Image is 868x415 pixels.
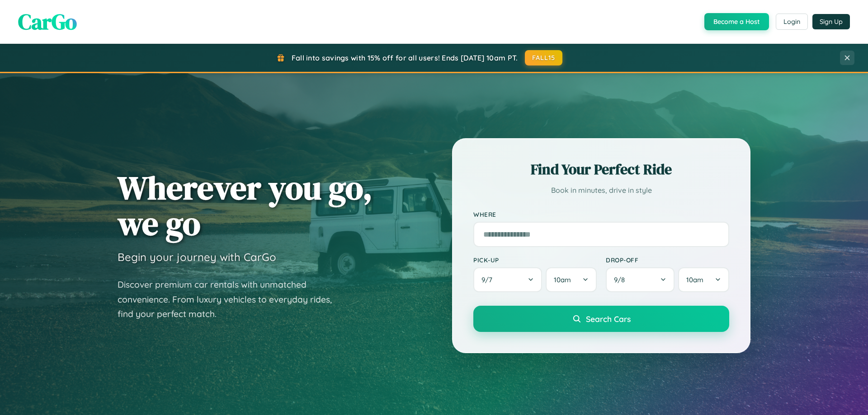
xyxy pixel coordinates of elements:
[776,14,808,30] button: Login
[614,275,629,284] span: 9 / 8
[473,184,729,197] p: Book in minutes, drive in style
[18,7,77,37] span: CarGo
[118,170,373,241] h1: Wherever you go, we go
[812,14,850,29] button: Sign Up
[118,250,276,264] h3: Begin your journey with CarGo
[473,159,729,179] h2: Find Your Perfect Ride
[118,277,344,322] p: Discover premium car rentals with unmatched convenience. From luxury vehicles to everyday rides, ...
[678,267,729,292] button: 10am
[686,275,703,284] span: 10am
[554,275,571,284] span: 10am
[292,53,518,62] span: Fall into savings with 15% off for all users! Ends [DATE] 10am PT.
[525,50,563,65] button: FALL15
[473,210,729,218] label: Where
[473,306,729,332] button: Search Cars
[481,275,497,284] span: 9 / 7
[586,314,631,324] span: Search Cars
[704,13,769,30] button: Become a Host
[606,256,729,264] label: Drop-off
[546,267,597,292] button: 10am
[473,256,597,264] label: Pick-up
[606,267,675,292] button: 9/8
[473,267,542,292] button: 9/7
